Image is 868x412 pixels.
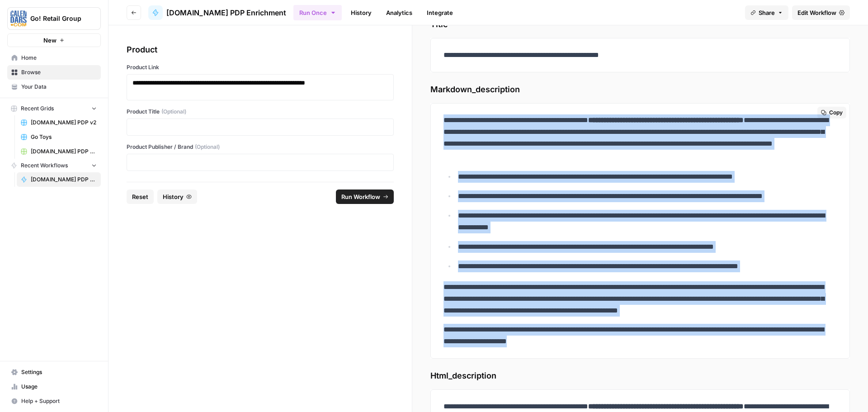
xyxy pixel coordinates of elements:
span: [DOMAIN_NAME] PDP v2 [31,118,97,127]
span: (Optional) [195,143,220,151]
span: New [43,36,57,45]
span: Settings [21,368,97,376]
label: Product Link [127,63,394,71]
button: History [157,189,197,204]
a: [DOMAIN_NAME] PDP Enrichment Grid [17,144,101,159]
span: [DOMAIN_NAME] PDP Enrichment [166,7,286,18]
span: Markdown_description [430,83,850,96]
a: Usage [7,379,101,394]
button: Recent Grids [7,102,101,115]
button: Run Workflow [336,189,394,204]
a: Integrate [421,5,458,20]
button: Copy [817,107,846,118]
button: New [7,33,101,47]
span: Run Workflow [341,192,380,201]
label: Product Title [127,108,394,116]
a: Your Data [7,80,101,94]
span: Edit Workflow [797,8,836,17]
a: Go Toys [17,130,101,144]
span: Reset [132,192,148,201]
span: Recent Workflows [21,161,68,170]
a: History [345,5,377,20]
label: Product Publisher / Brand [127,143,394,151]
a: [DOMAIN_NAME] PDP v2 [17,115,101,130]
a: Edit Workflow [792,5,850,20]
button: Recent Workflows [7,159,101,172]
span: Usage [21,383,97,391]
button: Share [745,5,788,20]
a: [DOMAIN_NAME] PDP Enrichment [17,172,101,187]
a: Analytics [381,5,418,20]
div: Product [127,43,394,56]
span: Copy [829,109,843,117]
button: Run Once [293,5,342,20]
span: Share [759,8,775,17]
a: [DOMAIN_NAME] PDP Enrichment [148,5,286,20]
span: Your Data [21,83,97,91]
span: Go! Retail Group [30,14,85,23]
span: Browse [21,68,97,76]
span: Go Toys [31,133,97,141]
span: History [163,192,184,201]
button: Workspace: Go! Retail Group [7,7,101,30]
span: [DOMAIN_NAME] PDP Enrichment Grid [31,147,97,156]
span: Help + Support [21,397,97,405]
span: Home [21,54,97,62]
button: Reset [127,189,154,204]
img: Go! Retail Group Logo [10,10,27,27]
button: Help + Support [7,394,101,408]
a: Home [7,51,101,65]
span: Html_description [430,369,850,382]
a: Browse [7,65,101,80]
span: (Optional) [161,108,186,116]
a: Settings [7,365,101,379]
span: [DOMAIN_NAME] PDP Enrichment [31,175,97,184]
span: Recent Grids [21,104,54,113]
